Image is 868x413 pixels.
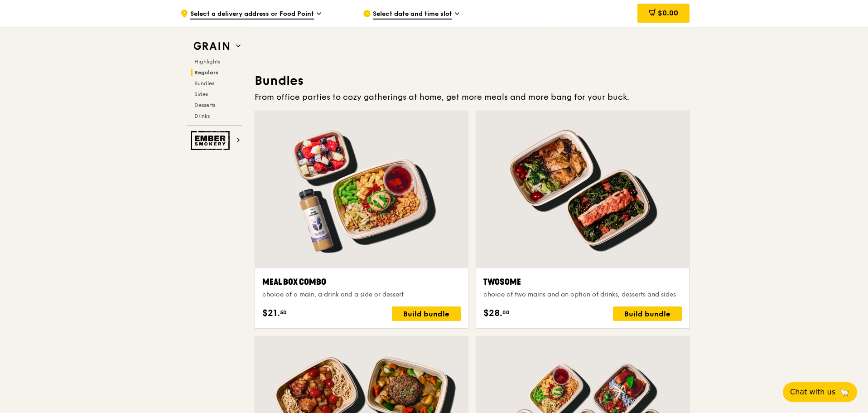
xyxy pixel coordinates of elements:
[191,131,232,150] img: Ember Smokery web logo
[613,306,682,321] div: Build bundle
[280,309,287,316] span: 50
[194,69,218,76] span: Regulars
[262,306,280,320] span: $21.
[190,10,314,19] span: Select a delivery address or Food Point
[191,38,232,54] img: Grain web logo
[194,102,215,108] span: Desserts
[373,10,452,19] span: Select date and time slot
[255,91,690,103] div: From office parties to cozy gatherings at home, get more meals and more bang for your buck.
[255,73,690,89] h3: Bundles
[483,290,682,299] div: choice of two mains and an option of drinks, desserts and sides
[194,113,210,119] span: Drinks
[262,276,461,288] div: Meal Box Combo
[194,80,214,87] span: Bundles
[658,9,678,17] span: $0.00
[194,91,208,97] span: Sides
[839,387,850,398] span: 🦙
[483,306,502,320] span: $28.
[392,306,461,321] div: Build bundle
[262,290,461,299] div: choice of a main, a drink and a side or dessert
[790,387,835,398] span: Chat with us
[783,382,857,402] button: Chat with us🦙
[194,58,220,65] span: Highlights
[483,276,682,288] div: Twosome
[502,309,510,316] span: 00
